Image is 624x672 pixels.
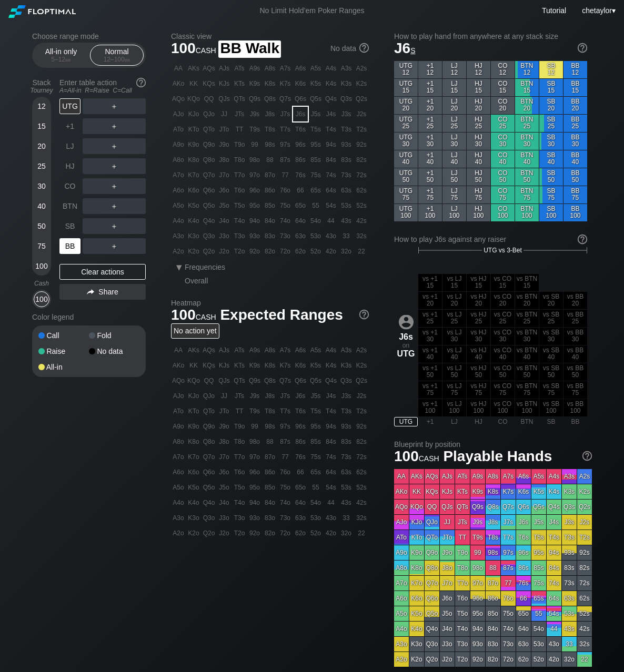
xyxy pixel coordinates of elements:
div: AQo [171,91,186,106]
div: KJs [217,76,232,91]
div: +1 [59,118,80,134]
span: bb [125,56,130,63]
span: cash [196,44,216,55]
img: help.32db89a4.svg [358,309,370,320]
div: Q8s [263,91,277,106]
div: SB 12 [539,61,563,78]
div: No data [330,44,369,54]
div: 42s [354,213,369,228]
div: LJ 12 [442,61,466,78]
div: SB 75 [539,186,563,203]
div: 93o [247,229,262,243]
div: 99 [247,137,262,152]
img: share.864f2f62.svg [87,289,94,295]
div: CO 50 [491,168,515,186]
div: 40 [34,198,49,214]
div: 86s [293,152,308,167]
div: SB [59,218,80,234]
div: J9s [247,107,262,121]
div: SB 100 [539,204,563,221]
div: 72o [278,244,293,259]
div: BB [59,238,80,254]
div: Q3o [202,229,216,243]
div: T2s [354,122,369,137]
div: 30 [34,178,49,194]
div: 52s [354,198,369,213]
div: 15 [34,118,49,134]
span: s [410,44,415,55]
div: Raise [38,348,89,355]
div: HJ 25 [467,115,490,132]
div: HJ 40 [467,150,490,168]
div: JTs [232,107,247,121]
div: ATo [171,122,186,137]
div: J6o [217,183,232,198]
div: J8s [263,107,277,121]
div: UTG 15 [394,79,418,96]
div: SB 20 [539,97,563,114]
div: QJs [217,91,232,106]
div: Call [38,332,89,339]
div: J6s [293,107,308,121]
div: BB 40 [563,150,587,168]
div: CO 30 [491,133,515,150]
div: Enter table action [59,74,146,98]
div: KK [186,76,201,91]
div: 64o [293,213,308,228]
div: Q8o [202,152,216,167]
div: LJ 75 [442,186,466,203]
div: LJ 20 [442,97,466,114]
div: J2o [217,244,232,259]
div: T3s [339,122,354,137]
div: UTG 20 [394,97,418,114]
div: T7o [232,168,247,182]
div: TT [232,122,247,137]
div: 92s [354,137,369,152]
div: CO 75 [491,186,515,203]
div: KQo [186,91,201,106]
div: 96o [247,183,262,198]
div: Q9s [247,91,262,106]
div: SB 25 [539,115,563,132]
div: K3o [186,229,201,243]
div: QTs [232,91,247,106]
div: K6o [186,183,201,198]
div: K3s [339,76,354,91]
img: help.32db89a4.svg [577,233,588,245]
div: T6s [293,122,308,137]
div: A2s [354,61,369,76]
div: BTN 15 [515,79,539,96]
div: LJ [59,138,80,154]
div: T9s [247,122,262,137]
div: No data [89,348,139,355]
div: LJ 15 [442,79,466,96]
div: AQs [202,61,216,76]
div: ＋ [83,138,146,154]
div: A9o [171,137,186,152]
div: 98s [263,137,277,152]
h2: How to play hand from anywhere at any stack size [394,32,587,40]
div: 66 [293,183,308,198]
div: J5s [308,107,323,121]
div: BTN 75 [515,186,539,203]
div: J3o [217,229,232,243]
div: J9o [217,137,232,152]
img: Floptimal logo [8,5,76,18]
div: JTo [217,122,232,137]
div: QTo [202,122,216,137]
img: help.32db89a4.svg [135,77,147,88]
div: BTN 30 [515,133,539,150]
div: 65s [308,183,323,198]
div: ▾ [579,5,617,16]
div: 84o [263,213,277,228]
div: 50 [34,218,49,234]
div: 74o [278,213,293,228]
div: UTG 75 [394,186,418,203]
div: A9s [247,61,262,76]
div: 83s [339,152,354,167]
div: 93s [339,137,354,152]
div: ATs [232,61,247,76]
div: K7s [278,76,293,91]
div: +1 12 [418,61,442,78]
div: T6o [232,183,247,198]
